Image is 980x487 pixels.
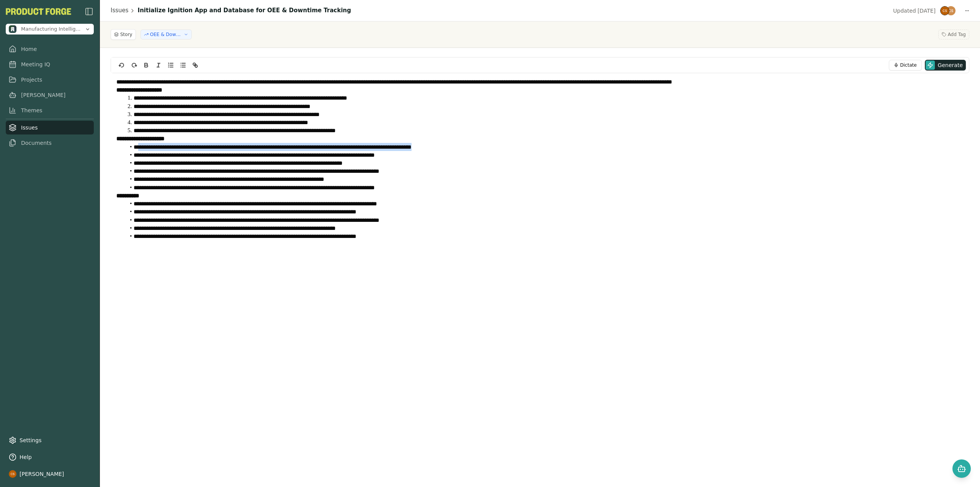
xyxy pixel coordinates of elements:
button: OEE & Downtime Tracking [140,30,192,39]
button: Dictate [889,60,921,71]
span: Updated [893,7,916,15]
button: Open organization switcher [6,24,94,34]
button: Add Tag [938,30,969,39]
h1: Initialize Ignition App and Database for OEE & Downtime Tracking [138,6,351,15]
button: Close Sidebar [85,7,94,16]
button: Ordered [165,61,176,70]
a: Themes [6,103,94,117]
button: Help [6,450,94,464]
button: PF-Logo [6,8,71,15]
button: Link [190,61,201,70]
a: Meeting IQ [6,57,94,71]
span: Dictate [900,62,916,68]
button: Open chat [952,459,971,478]
span: [DATE] [918,7,936,15]
a: Issues [111,6,129,15]
button: redo [129,61,139,70]
span: Story [120,31,132,38]
a: Issues [6,121,94,134]
span: Generate [938,61,963,69]
span: Add Tag [948,31,966,38]
a: [PERSON_NAME] [6,88,94,102]
button: [PERSON_NAME] [6,467,94,481]
button: Generate [925,60,966,71]
a: Settings [6,433,94,447]
a: Projects [6,73,94,87]
button: Bullet [178,61,188,70]
img: Product Forge [6,8,71,15]
span: Manufacturing Intelligence Hub [21,26,82,33]
button: Italic [153,61,164,70]
img: Cole Switzer [946,6,955,15]
a: Home [6,42,94,56]
img: Manufacturing Intelligence Hub [9,25,16,33]
span: OEE & Downtime Tracking [150,31,181,38]
button: undo [116,61,127,70]
img: Cole Switzer [940,6,949,15]
a: Documents [6,136,94,150]
img: sidebar [85,7,94,16]
img: profile [9,470,16,478]
button: Bold [141,61,152,70]
button: Updated[DATE]Cole SwitzerCole Switzer [889,5,960,16]
button: Story [111,29,136,40]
